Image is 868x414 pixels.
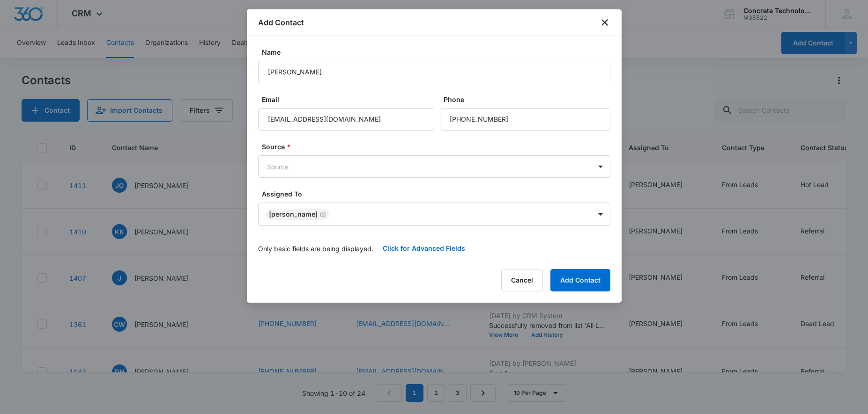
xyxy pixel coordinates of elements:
[258,61,610,83] input: Name
[258,244,373,254] p: Only basic fields are being displayed.
[269,211,318,218] div: [PERSON_NAME]
[258,108,434,131] input: Email
[262,94,438,104] label: Email
[373,237,475,260] button: Click for Advanced Fields
[550,269,610,291] button: Add Contact
[262,189,614,199] label: Assigned To
[440,108,610,131] input: Phone
[262,142,614,152] label: Source
[599,17,610,28] button: close
[318,211,326,218] div: Remove Larry Cutsinger
[262,47,614,57] label: Name
[501,269,543,291] button: Cancel
[444,94,614,104] label: Phone
[258,17,304,28] h1: Add Contact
